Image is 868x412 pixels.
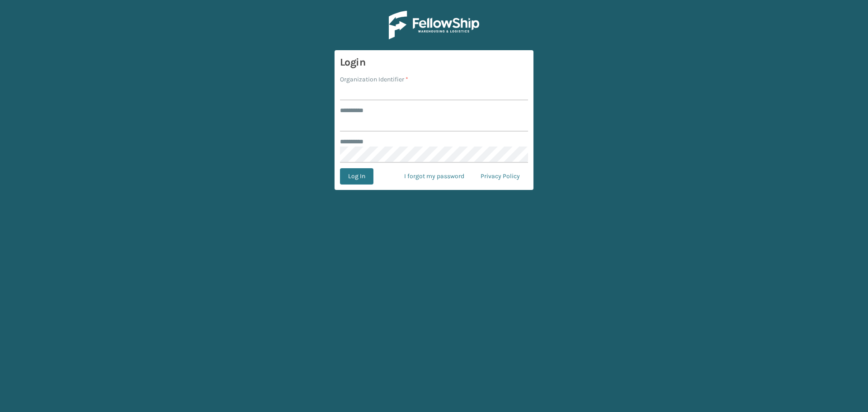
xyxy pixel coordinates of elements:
[472,168,528,185] a: Privacy Policy
[340,75,408,84] label: Organization Identifier
[396,168,472,185] a: I forgot my password
[340,56,528,69] h3: Login
[340,168,373,185] button: Log In
[389,11,479,39] img: Logo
